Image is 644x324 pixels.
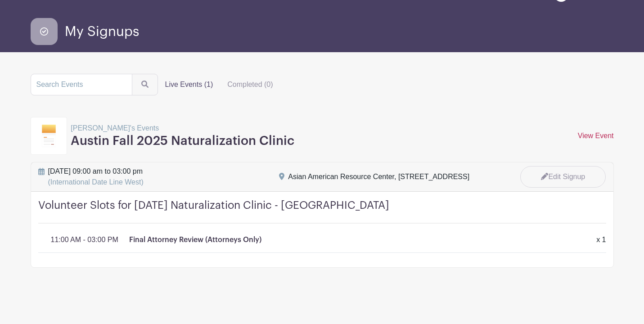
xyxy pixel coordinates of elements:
[129,234,261,245] p: Final Attorney Review (Attorneys Only)
[38,199,606,224] h4: Volunteer Slots for [DATE] Naturalization Clinic - [GEOGRAPHIC_DATA]
[31,74,132,95] input: Search Events
[520,166,606,188] a: Edit Signup
[51,234,118,245] p: 11:00 AM - 03:00 PM
[158,76,280,94] div: filters
[220,76,280,94] label: Completed (0)
[42,125,56,147] img: template3-46502052fd4b2ae8941704f64767edd94b8000f543053f22174a657766641163.svg
[158,76,221,94] label: Live Events (1)
[71,123,294,134] p: [PERSON_NAME]'s Events
[578,132,614,139] a: View Event
[288,171,469,182] div: Asian American Resource Center, [STREET_ADDRESS]
[65,24,139,39] span: My Signups
[48,166,144,188] span: [DATE] 09:00 am to 03:00 pm
[591,234,611,245] div: x 1
[48,178,144,186] span: (International Date Line West)
[71,134,294,149] h3: Austin Fall 2025 Naturalization Clinic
